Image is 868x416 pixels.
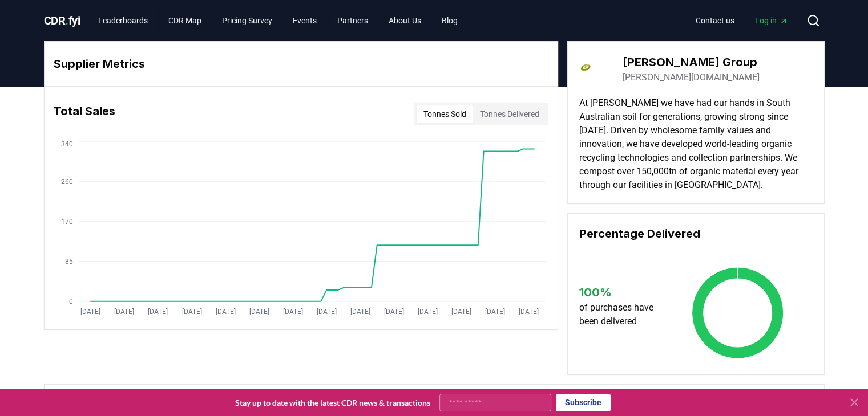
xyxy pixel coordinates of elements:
[249,308,269,316] tspan: [DATE]
[65,14,68,27] span: .
[579,53,611,85] img: Jeffries Group-logo
[159,10,211,31] a: CDR Map
[579,301,664,328] p: of purchases have been delivered
[451,308,471,316] tspan: [DATE]
[383,308,403,316] tspan: [DATE]
[380,10,430,31] a: About Us
[148,308,168,316] tspan: [DATE]
[213,10,281,31] a: Pricing Survey
[755,15,788,26] span: Log in
[473,105,546,123] button: Tonnes Delivered
[54,55,548,72] h3: Supplier Metrics
[89,10,157,31] a: Leaderboards
[328,10,377,31] a: Partners
[687,10,797,31] nav: Main
[687,10,744,31] a: Contact us
[519,308,539,316] tspan: [DATE]
[89,10,467,31] nav: Main
[579,284,664,301] h3: 100 %
[350,308,370,316] tspan: [DATE]
[485,308,504,316] tspan: [DATE]
[60,140,72,148] tspan: 340
[417,308,437,316] tspan: [DATE]
[433,10,467,31] a: Blog
[579,96,813,192] p: At [PERSON_NAME] we have had our hands in South Australian soil for generations, growing strong s...
[64,258,72,266] tspan: 85
[60,178,72,186] tspan: 260
[44,13,80,28] a: CDR.fyi
[316,308,336,316] tspan: [DATE]
[44,14,80,27] span: CDR fyi
[284,10,326,31] a: Events
[215,308,235,316] tspan: [DATE]
[54,103,115,125] h3: Total Sales
[68,297,72,305] tspan: 0
[114,308,134,316] tspan: [DATE]
[746,10,797,31] a: Log in
[623,71,760,84] a: [PERSON_NAME][DOMAIN_NAME]
[417,105,473,123] button: Tonnes Sold
[80,308,100,316] tspan: [DATE]
[60,218,72,226] tspan: 170
[623,54,760,71] h3: [PERSON_NAME] Group
[181,308,201,316] tspan: [DATE]
[282,308,302,316] tspan: [DATE]
[579,225,813,242] h3: Percentage Delivered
